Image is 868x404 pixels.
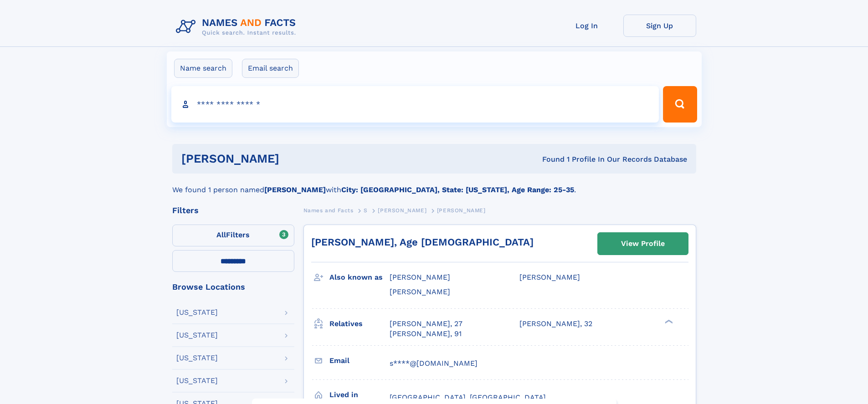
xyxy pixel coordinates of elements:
[437,207,486,214] span: [PERSON_NAME]
[242,59,299,78] label: Email search
[390,319,462,329] a: [PERSON_NAME], 27
[519,319,592,329] a: [PERSON_NAME], 32
[216,230,226,239] span: All
[663,86,697,123] button: Search Button
[176,332,218,339] div: [US_STATE]
[378,207,426,214] span: [PERSON_NAME]
[390,329,462,339] a: [PERSON_NAME], 91
[550,15,623,37] a: Log In
[663,318,673,324] div: ❯
[172,225,294,246] label: Filters
[519,273,580,281] span: [PERSON_NAME]
[329,387,390,403] h3: Lived in
[171,86,659,123] input: search input
[341,185,574,194] b: City: [GEOGRAPHIC_DATA], State: [US_STATE], Age Range: 25-35
[176,377,218,384] div: [US_STATE]
[264,185,326,194] b: [PERSON_NAME]
[411,154,687,164] div: Found 1 Profile In Our Records Database
[303,205,354,216] a: Names and Facts
[172,15,303,39] img: Logo Names and Facts
[311,236,534,248] a: [PERSON_NAME], Age [DEMOGRAPHIC_DATA]
[623,15,696,37] a: Sign Up
[390,393,546,402] span: [GEOGRAPHIC_DATA], [GEOGRAPHIC_DATA]
[364,207,368,214] span: S
[181,153,411,164] h1: [PERSON_NAME]
[329,353,390,368] h3: Email
[390,287,450,296] span: [PERSON_NAME]
[378,205,426,216] a: [PERSON_NAME]
[176,354,218,362] div: [US_STATE]
[621,233,665,254] div: View Profile
[176,309,218,316] div: [US_STATE]
[390,273,450,281] span: [PERSON_NAME]
[174,59,232,78] label: Name search
[364,205,368,216] a: S
[172,283,294,291] div: Browse Locations
[172,174,696,195] div: We found 1 person named with .
[329,316,390,332] h3: Relatives
[329,270,390,285] h3: Also known as
[598,233,688,255] a: View Profile
[172,206,294,215] div: Filters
